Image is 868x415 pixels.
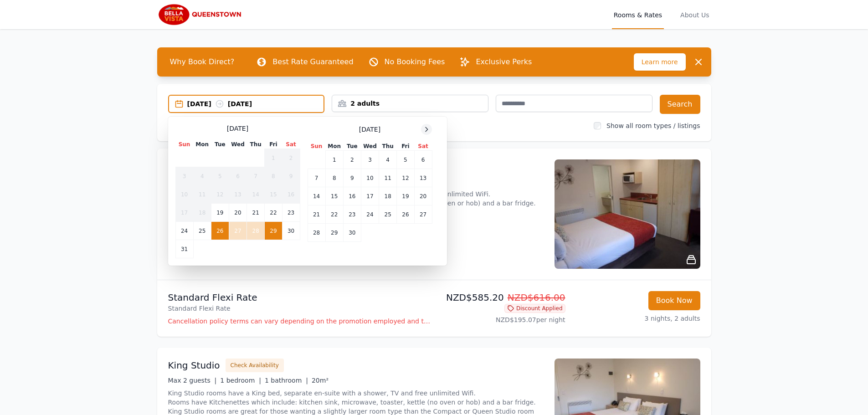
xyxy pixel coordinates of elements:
[229,204,247,222] td: 20
[379,205,397,224] td: 25
[247,204,265,222] td: 21
[226,359,284,372] button: Check Availability
[308,169,325,187] td: 7
[265,149,282,167] td: 1
[308,187,325,205] td: 14
[265,140,282,149] th: Fri
[187,99,324,108] div: [DATE] [DATE]
[265,377,308,384] span: 1 bathroom |
[175,185,193,204] td: 10
[211,222,229,240] td: 26
[414,205,432,224] td: 27
[660,95,700,114] button: Search
[397,142,414,151] th: Fri
[438,291,565,304] p: NZD$585.20
[211,167,229,185] td: 5
[379,187,397,205] td: 18
[414,151,432,169] td: 6
[397,169,414,187] td: 12
[397,187,414,205] td: 19
[282,185,300,204] td: 16
[414,142,432,151] th: Sat
[385,56,445,67] p: No Booking Fees
[220,377,261,384] span: 1 bedroom |
[308,142,325,151] th: Sun
[308,224,325,242] td: 28
[359,125,380,134] span: [DATE]
[361,205,379,224] td: 24
[606,122,700,129] label: Show all room types / listings
[163,53,242,71] span: Why Book Direct?
[272,56,353,67] p: Best Rate Guaranteed
[229,167,247,185] td: 6
[397,205,414,224] td: 26
[325,205,343,224] td: 22
[157,4,245,26] img: Bella Vista Queenstown
[648,291,700,310] button: Book Now
[265,204,282,222] td: 22
[229,222,247,240] td: 27
[247,167,265,185] td: 7
[361,187,379,205] td: 17
[312,377,329,384] span: 20m²
[193,222,211,240] td: 25
[168,377,217,384] span: Max 2 guests |
[168,317,431,326] p: Cancellation policy terms can vary depending on the promotion employed and the time of stay of th...
[573,314,700,323] p: 3 nights, 2 adults
[282,140,300,149] th: Sat
[343,205,361,224] td: 23
[265,222,282,240] td: 29
[193,140,211,149] th: Mon
[229,185,247,204] td: 13
[414,187,432,205] td: 20
[265,185,282,204] td: 15
[247,140,265,149] th: Thu
[476,56,532,67] p: Exclusive Perks
[175,240,193,258] td: 31
[308,205,325,224] td: 21
[168,291,431,304] p: Standard Flexi Rate
[193,204,211,222] td: 18
[325,224,343,242] td: 29
[247,222,265,240] td: 28
[343,142,361,151] th: Tue
[343,224,361,242] td: 30
[211,185,229,204] td: 12
[175,140,193,149] th: Sun
[168,304,431,313] p: Standard Flexi Rate
[343,151,361,169] td: 2
[247,185,265,204] td: 14
[634,53,686,71] span: Learn more
[325,187,343,205] td: 15
[361,142,379,151] th: Wed
[397,151,414,169] td: 5
[508,292,565,303] span: NZD$616.00
[193,185,211,204] td: 11
[325,151,343,169] td: 1
[325,169,343,187] td: 8
[282,149,300,167] td: 2
[282,222,300,240] td: 30
[229,140,247,149] th: Wed
[343,187,361,205] td: 16
[211,204,229,222] td: 19
[332,99,488,108] div: 2 adults
[343,169,361,187] td: 9
[282,167,300,185] td: 9
[414,169,432,187] td: 13
[175,222,193,240] td: 24
[168,359,220,372] h3: King Studio
[282,204,300,222] td: 23
[265,167,282,185] td: 8
[325,142,343,151] th: Mon
[379,151,397,169] td: 4
[438,315,565,324] p: NZD$195.07 per night
[175,167,193,185] td: 3
[361,169,379,187] td: 10
[504,304,565,313] span: Discount Applied
[211,140,229,149] th: Tue
[193,167,211,185] td: 4
[175,204,193,222] td: 17
[379,142,397,151] th: Thu
[379,169,397,187] td: 11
